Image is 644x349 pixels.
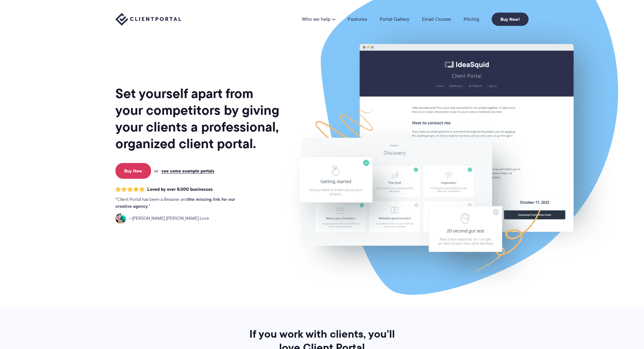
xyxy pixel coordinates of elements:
a: Who we help [302,17,335,22]
span: [PERSON_NAME] [PERSON_NAME] Love [129,215,209,222]
span: or [154,168,158,174]
a: Portal Gallery [380,17,409,22]
a: Email Course [422,17,451,22]
a: see some example portals [161,168,214,174]
a: Pricing [464,17,479,22]
strong: the missing link for our creative agency [115,196,235,210]
a: Features [348,17,367,22]
p: Client Portal has been a lifesaver and . [115,196,248,210]
a: Buy Now! [492,13,529,26]
h1: Set yourself apart from your competitors by giving your clients a professional, organized client ... [115,85,281,152]
span: Loved by over 8,000 businesses [147,187,213,192]
a: Buy Now [115,163,151,179]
